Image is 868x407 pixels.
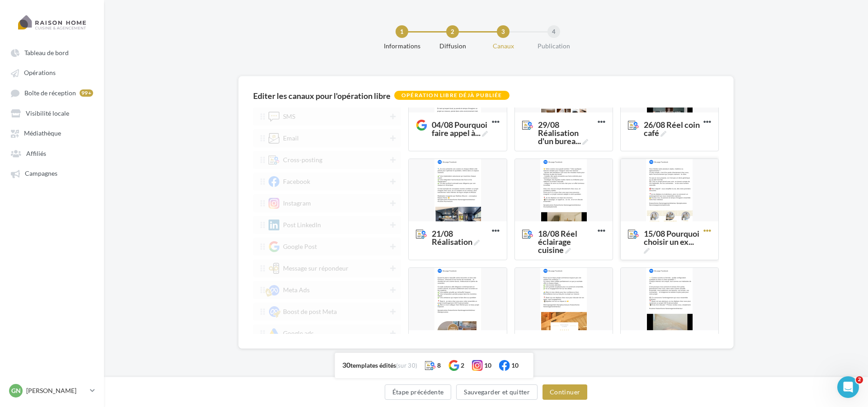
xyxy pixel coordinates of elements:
[396,25,408,38] div: 1
[416,121,491,131] span: 04/08 Pourquoi faire appel à un expert local ?
[373,42,431,51] div: Informations
[628,121,703,131] span: 26/08 Réel coin café
[396,362,418,369] span: (sur 30)
[24,89,76,97] span: Boîte de réception
[484,361,491,370] div: 10
[5,125,99,141] a: Médiathèque
[5,84,99,101] a: Boîte de réception 99+
[350,361,396,369] span: templates édités
[542,384,587,400] button: Continuer
[24,49,69,56] span: Tableau de bord
[432,229,488,246] span: 21/08 Réalisation
[342,360,350,369] span: 30
[437,361,441,370] div: 8
[394,91,509,100] div: Opération libre déjà publiée
[456,384,538,400] button: Sauvegarder et quitter
[80,89,93,97] div: 99+
[856,376,863,384] span: 2
[24,69,56,77] span: Opérations
[5,44,99,61] a: Tableau de bord
[26,150,46,157] span: Affiliés
[5,145,99,161] a: Affiliés
[475,128,481,138] span: ...
[253,92,391,100] div: Editer les canaux pour l'opération libre
[446,25,459,38] div: 2
[5,105,99,121] a: Visibilité locale
[644,121,700,137] span: 26/08 Réel coin café
[26,109,69,117] span: Visibilité locale
[689,237,694,247] span: ...
[547,25,560,38] div: 4
[26,386,86,395] p: [PERSON_NAME]
[837,376,859,398] iframe: Intercom live chat
[644,229,700,254] span: 15/08 Pourquoi choisir un ex
[538,121,594,145] span: 29/08 Réalisation d'un burea
[522,229,598,239] span: 18/08 Réel éclairage cuisine
[424,42,481,51] div: Diffusion
[25,170,57,178] span: Campagnes
[432,121,488,137] span: 04/08 Pourquoi faire appel à
[24,130,61,137] span: Médiathèque
[497,25,509,38] div: 3
[461,361,464,370] div: 2
[385,384,452,400] button: Étape précédente
[416,229,491,239] span: 21/08 Réalisation
[11,386,21,395] span: Gn
[525,42,583,51] div: Publication
[5,64,99,80] a: Opérations
[474,42,532,51] div: Canaux
[511,361,519,370] div: 10
[628,229,703,239] span: 15/08 Pourquoi choisir un expert local ?
[538,229,594,254] span: 18/08 Réel éclairage cuisine
[522,121,598,131] span: 29/08 Réalisation d'un bureau
[7,382,97,399] a: Gn [PERSON_NAME]
[5,165,99,181] a: Campagnes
